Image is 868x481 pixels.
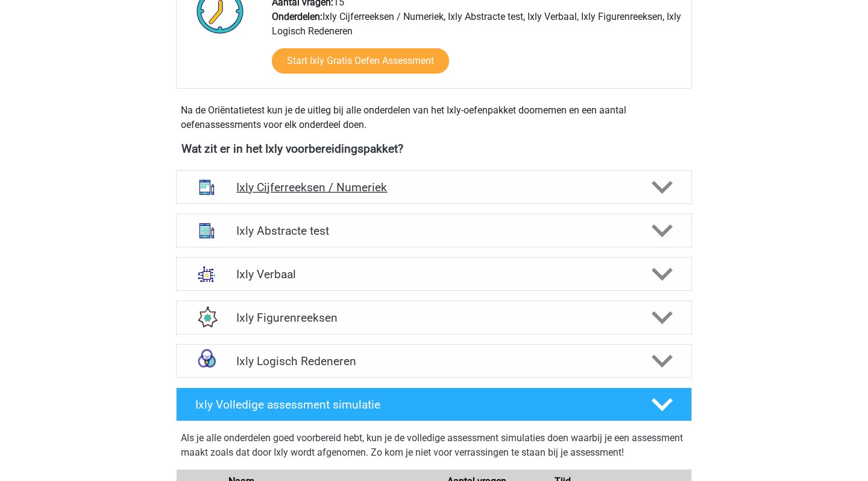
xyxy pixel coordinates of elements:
img: syllogismen [191,345,222,377]
a: analogieen Ixly Verbaal [171,257,697,291]
div: Als je alle onderdelen goed voorbereid hebt, kun je de volledige assessment simulaties doen waarb... [181,431,687,465]
a: Ixly Volledige assessment simulatie [171,387,697,421]
div: Na de Oriëntatietest kun je de uitleg bij alle onderdelen van het Ixly-oefenpakket doornemen en e... [176,103,692,132]
h4: Ixly Volledige assessment simulatie [195,398,632,412]
h4: Ixly Verbaal [236,267,631,281]
a: abstracte matrices Ixly Abstracte test [171,214,697,247]
a: Start Ixly Gratis Oefen Assessment [272,48,449,74]
h4: Ixly Abstracte test [236,224,631,238]
a: figuurreeksen Ixly Figurenreeksen [171,301,697,334]
h4: Ixly Cijferreeksen / Numeriek [236,180,631,194]
h4: Ixly Logisch Redeneren [236,354,631,368]
img: cijferreeksen [191,171,222,203]
b: Onderdelen: [272,11,322,22]
a: cijferreeksen Ixly Cijferreeksen / Numeriek [171,170,697,204]
h4: Ixly Figurenreeksen [236,311,631,325]
a: syllogismen Ixly Logisch Redeneren [171,344,697,378]
img: figuurreeksen [191,302,222,333]
h4: Wat zit er in het Ixly voorbereidingspakket? [181,142,687,156]
img: abstracte matrices [191,215,222,246]
img: analogieen [191,258,222,290]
